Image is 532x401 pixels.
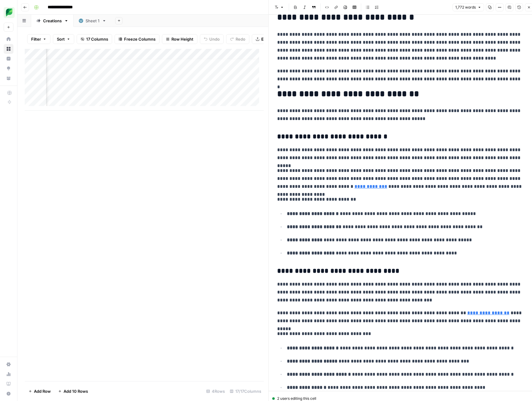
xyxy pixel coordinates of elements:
a: Sheet 1 [74,15,112,27]
button: Add 10 Rows [54,386,92,396]
a: Insights [4,54,13,64]
a: Creations [31,15,74,27]
button: Export CSV [252,34,287,44]
span: Sort [57,36,65,42]
div: 4 Rows [204,386,227,396]
span: Freeze Columns [124,36,156,42]
span: Add 10 Rows [64,388,88,394]
span: 1,772 words [455,5,476,10]
span: Redo [236,36,245,42]
div: Creations [43,18,62,24]
img: SproutSocial Logo [4,7,15,18]
div: Sheet 1 [86,18,100,24]
a: Your Data [4,73,13,83]
button: 17 Columns [77,34,112,44]
span: Filter [31,36,41,42]
button: 1,772 words [453,3,484,11]
div: 17/17 Columns [227,386,264,396]
button: Freeze Columns [115,34,160,44]
span: Export CSV [261,36,283,42]
button: Add Row [25,386,54,396]
button: Sort [53,34,74,44]
span: 17 Columns [86,36,108,42]
button: Filter [27,34,50,44]
a: Browse [4,44,13,54]
span: Undo [209,36,220,42]
span: Add Row [34,388,51,394]
a: Opportunities [4,64,13,73]
span: Row Height [171,36,193,42]
button: Redo [226,34,249,44]
button: Row Height [162,34,197,44]
a: Usage [4,369,13,379]
button: Workspace: SproutSocial [4,5,13,20]
a: Settings [4,359,13,369]
a: Home [4,34,13,44]
a: Learning Hub [4,379,13,389]
button: Help + Support [4,389,13,399]
button: Undo [200,34,224,44]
